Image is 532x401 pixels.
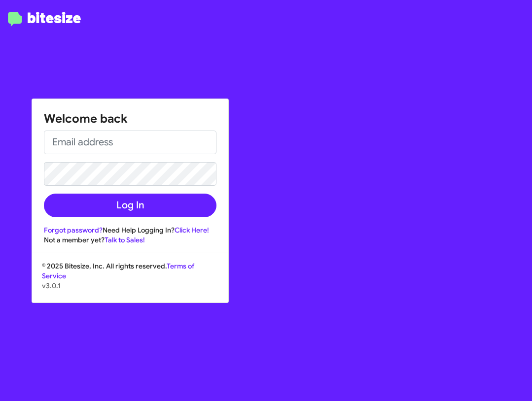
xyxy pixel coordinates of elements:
[44,225,216,235] div: Need Help Logging In?
[105,235,145,244] a: Talk to Sales!
[44,226,103,234] a: Forgot password?
[44,131,216,154] input: Email address
[44,111,216,127] h1: Welcome back
[175,226,209,234] a: Click Here!
[42,262,194,280] a: Terms of Service
[32,261,228,302] div: © 2025 Bitesize, Inc. All rights reserved.
[44,194,216,217] button: Log In
[42,281,218,291] p: v3.0.1
[44,235,216,245] div: Not a member yet?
